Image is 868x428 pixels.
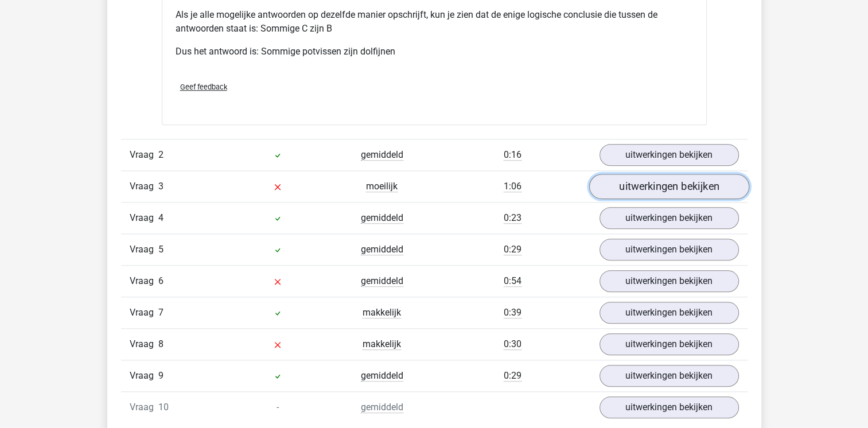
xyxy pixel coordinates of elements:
span: gemiddeld [361,149,403,161]
a: uitwerkingen bekijken [600,270,739,292]
span: gemiddeld [361,275,403,287]
span: 8 [158,338,164,349]
a: uitwerkingen bekijken [589,174,749,199]
span: 0:29 [504,370,521,382]
a: uitwerkingen bekijken [600,144,739,166]
span: makkelijk [363,307,401,318]
span: gemiddeld [361,212,403,224]
span: 1:06 [504,181,521,192]
span: 7 [158,307,164,318]
span: gemiddeld [361,370,403,382]
span: makkelijk [363,338,401,350]
span: Geef feedback [180,83,227,91]
a: uitwerkingen bekijken [600,396,739,418]
span: Vraag [130,180,158,193]
span: Vraag [130,306,158,320]
span: 0:16 [504,149,521,161]
span: 0:29 [504,244,521,255]
span: gemiddeld [361,244,403,255]
span: moeilijk [366,181,398,192]
p: Als je alle mogelijke antwoorden op dezelfde manier opschrijft, kun je zien dat de enige logische... [176,8,693,36]
span: 0:30 [504,338,521,350]
span: 0:54 [504,275,521,287]
span: gemiddeld [361,402,403,413]
span: Vraag [130,400,158,414]
a: uitwerkingen bekijken [600,207,739,229]
a: uitwerkingen bekijken [600,333,739,355]
a: uitwerkingen bekijken [600,365,739,387]
span: 6 [158,275,164,286]
span: 9 [158,370,164,381]
a: uitwerkingen bekijken [600,302,739,324]
span: Vraag [130,243,158,256]
span: 5 [158,244,164,255]
span: Vraag [130,274,158,288]
span: 10 [158,402,169,413]
span: Vraag [130,211,158,225]
span: 3 [158,181,164,192]
p: Dus het antwoord is: Sommige potvissen zijn dolfijnen [176,45,693,59]
span: Vraag [130,337,158,351]
span: Vraag [130,369,158,383]
span: 2 [158,149,164,160]
span: 4 [158,212,164,223]
span: 0:23 [504,212,521,224]
span: 0:39 [504,307,521,318]
a: uitwerkingen bekijken [600,239,739,260]
span: Vraag [130,148,158,162]
div: - [225,400,330,414]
